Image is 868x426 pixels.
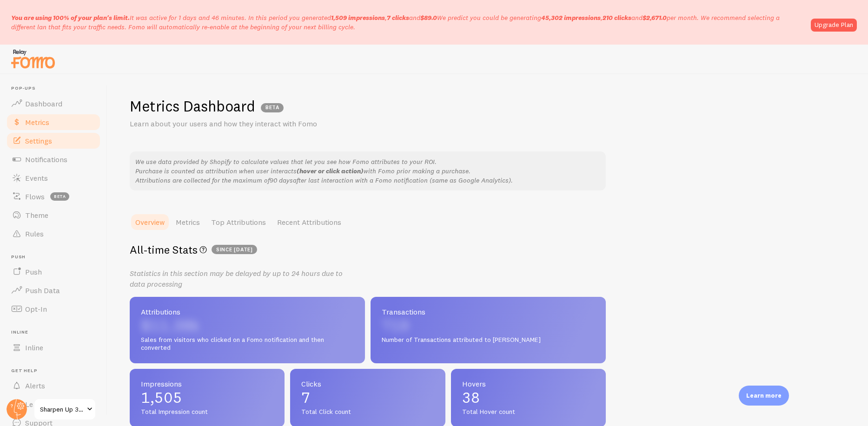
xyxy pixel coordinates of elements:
span: , and [541,13,667,22]
a: Dashboard [6,94,101,113]
p: We use data provided by Shopify to calculate values that let you see how Fomo attributes to your ... [135,157,600,185]
p: Learn about your users and how they interact with Fomo [130,118,353,129]
span: Get Help [11,368,101,374]
span: Attributions [141,308,354,315]
a: Inline [6,338,101,357]
img: fomo-relay-logo-orange.svg [10,47,56,71]
b: 7 clicks [387,13,409,22]
span: You are using 100% of your plan's limit. [11,13,130,22]
span: since [DATE] [212,245,257,254]
p: Learn more [746,391,782,400]
span: Flows [25,192,45,201]
a: Events [6,169,101,187]
span: Pop-ups [11,85,101,92]
span: BETA [261,103,284,112]
span: Settings [25,136,52,145]
a: Sharpen Up 365 [33,398,96,420]
a: Push Data [6,281,101,300]
span: , and [331,13,437,22]
span: Events [25,173,48,183]
span: Push Data [25,286,60,295]
a: Recent Attributions [272,213,347,231]
span: Notifications [25,155,67,164]
span: Hovers [462,380,595,387]
b: 210 clicks [603,13,631,22]
p: It was active for 1 days and 46 minutes. In this period you generated We predict you could be gen... [11,13,805,32]
span: Sales from visitors who clicked on a Fomo notification and then converted [141,336,354,352]
span: Impressions [141,380,273,387]
a: Opt-In [6,300,101,318]
b: 45,302 impressions [541,13,601,22]
a: Upgrade Plan [811,19,857,32]
span: Sharpen Up 365 [40,404,84,415]
span: Total Click count [301,408,434,416]
span: Rules [25,229,44,238]
h1: Metrics Dashboard [130,97,255,116]
span: Dashboard [25,99,62,108]
a: Push [6,262,101,281]
a: Rules [6,224,101,243]
a: Overview [130,213,170,231]
span: Total Impression count [141,408,273,416]
div: Learn more [739,386,789,406]
span: Push [25,267,42,276]
b: 1,509 impressions [331,13,385,22]
span: 38 [462,390,595,405]
em: 90 days [270,176,293,184]
a: Metrics [170,213,205,231]
i: Statistics in this section may be delayed by up to 24 hours due to data processing [130,269,343,288]
a: Settings [6,131,101,150]
a: Metrics [6,113,101,131]
a: Theme [6,206,101,224]
span: Opt-In [25,304,47,314]
span: Clicks [301,380,434,387]
span: Theme [25,210,48,220]
span: Push [11,254,101,260]
h2: All-time Stats [130,242,606,257]
span: 1,505 [141,390,273,405]
span: Alerts [25,381,45,390]
span: Total Hover count [462,408,595,416]
a: Top Attributions [205,213,272,231]
span: Metrics [25,118,49,127]
b: $89.0 [420,13,437,22]
span: beta [50,192,69,201]
a: Notifications [6,150,101,169]
a: Learn [6,395,101,413]
span: 7 [301,390,434,405]
span: Transactions [382,308,595,315]
a: Alerts [6,376,101,395]
a: Flows beta [6,187,101,206]
b: (hover or click action) [297,167,364,175]
span: Inline [11,329,101,335]
span: Number of Transactions attributed to [PERSON_NAME] [382,336,595,344]
span: Inline [25,343,43,352]
b: $2,671.0 [643,13,667,22]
